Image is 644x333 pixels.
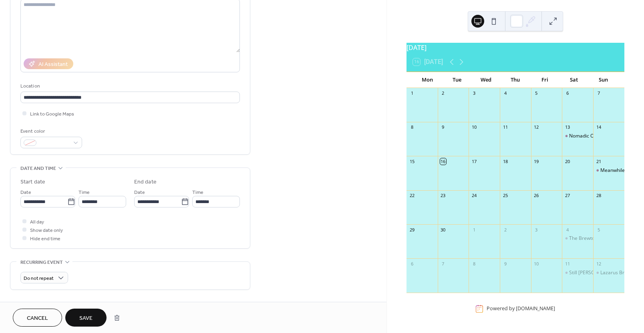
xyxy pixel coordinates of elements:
div: 18 [502,158,508,164]
button: Save [65,309,107,327]
div: 21 [596,158,602,164]
span: All day [30,218,44,226]
div: 4 [564,227,570,233]
span: Cancel [27,314,48,323]
span: Date and time [20,164,56,173]
div: Mon [413,72,442,88]
div: 28 [596,193,602,199]
div: Lazarus Brewing [600,269,638,276]
div: Nomadic Outpost [569,133,608,140]
div: 17 [471,158,477,164]
div: Tue [442,72,471,88]
div: 5 [596,227,602,233]
div: 6 [409,261,415,267]
div: The Brewtorium [562,235,593,242]
div: 8 [471,261,477,267]
div: Wed [471,72,501,88]
span: Date [134,188,145,197]
div: 3 [533,227,539,233]
a: [DOMAIN_NAME] [516,305,555,312]
div: 10 [471,124,477,130]
div: 1 [471,227,477,233]
div: 30 [440,227,446,233]
div: 3 [471,90,477,96]
span: Recurring event [20,258,63,267]
div: Lazarus Brewing [593,269,624,276]
div: 10 [533,261,539,267]
div: 24 [471,193,477,199]
div: 20 [564,158,570,164]
div: Sat [559,72,589,88]
div: 9 [440,124,446,130]
span: Date [20,188,31,197]
div: 11 [502,124,508,130]
span: Do not repeat [24,274,54,283]
div: Sun [589,72,618,88]
div: 27 [564,193,570,199]
div: 13 [564,124,570,130]
div: 4 [502,90,508,96]
div: Still Austin Whiskey [562,269,593,276]
div: 6 [564,90,570,96]
div: 14 [596,124,602,130]
div: 2 [502,227,508,233]
div: Nomadic Outpost [562,133,593,140]
div: Fri [530,72,559,88]
div: 19 [533,158,539,164]
div: 1 [409,90,415,96]
span: Event image [20,299,52,308]
span: Save [79,314,93,323]
span: Hide end time [30,235,60,243]
div: The Brewtorium [569,235,605,242]
div: 15 [409,158,415,164]
span: Link to Google Maps [30,110,74,118]
div: 26 [533,193,539,199]
div: [DATE] [407,43,624,52]
div: Event color [20,127,80,136]
div: 7 [596,90,602,96]
div: 25 [502,193,508,199]
div: 9 [502,261,508,267]
div: 22 [409,193,415,199]
div: 2 [440,90,446,96]
div: 29 [409,227,415,233]
div: 12 [596,261,602,267]
div: Thu [501,72,530,88]
div: 8 [409,124,415,130]
div: Powered by [487,305,555,312]
div: Location [20,82,238,90]
div: 12 [533,124,539,130]
div: 23 [440,193,446,199]
div: Still [PERSON_NAME] [569,269,616,276]
div: 16 [440,158,446,164]
span: Time [78,188,90,197]
button: Cancel [13,309,62,327]
div: End date [134,178,157,186]
div: 7 [440,261,446,267]
div: Start date [20,178,45,186]
div: 11 [564,261,570,267]
span: Time [192,188,203,197]
span: Show date only [30,226,63,235]
div: 5 [533,90,539,96]
div: Meanwhile Brewing [593,167,624,174]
